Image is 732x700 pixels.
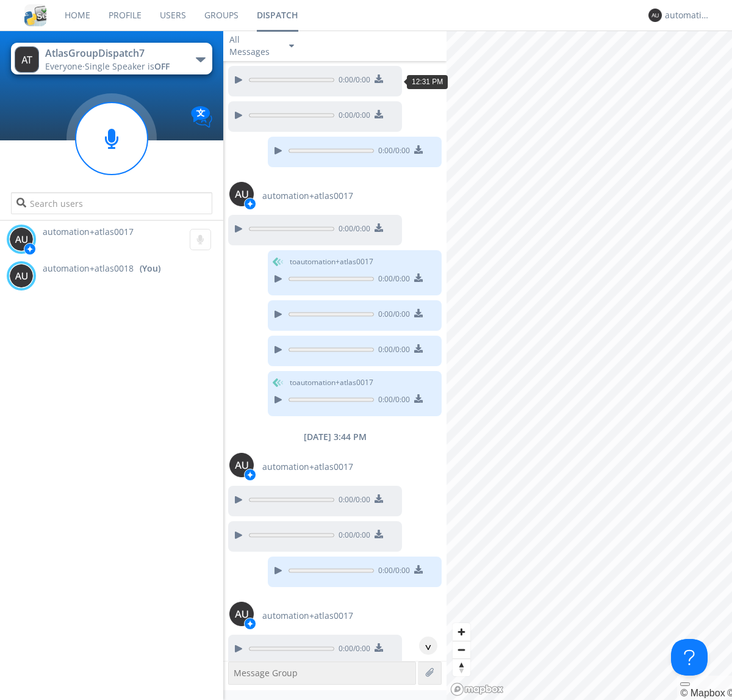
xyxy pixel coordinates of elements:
[154,60,170,72] span: OFF
[374,273,410,287] span: 0:00 / 0:00
[374,145,410,159] span: 0:00 / 0:00
[375,494,383,503] img: download media button
[665,9,711,21] div: automation+atlas0018
[262,461,353,473] span: automation+atlas0017
[414,344,423,353] img: download media button
[9,264,34,288] img: 373638.png
[334,223,370,237] span: 0:00 / 0:00
[229,182,254,206] img: 373638.png
[374,394,410,408] span: 0:00 / 0:00
[374,309,410,322] span: 0:00 / 0:00
[140,262,160,275] div: (You)
[45,46,182,60] div: AtlasGroupDispatch7
[262,610,353,622] span: automation+atlas0017
[290,256,373,267] span: to automation+atlas0017
[453,641,470,659] button: Zoom out
[453,659,470,676] button: Reset bearing to north
[9,227,34,251] img: 373638.png
[334,530,370,543] span: 0:00 / 0:00
[43,226,134,237] span: automation+atlas0017
[334,643,370,657] span: 0:00 / 0:00
[375,530,383,538] img: download media button
[24,4,46,26] img: cddb5a64eb264b2086981ab96f4c1ba7
[375,110,383,118] img: download media button
[375,643,383,652] img: download media button
[680,682,690,686] button: Toggle attribution
[414,273,423,282] img: download media button
[334,74,370,88] span: 0:00 / 0:00
[85,60,170,72] span: Single Speaker is
[229,602,254,626] img: 373638.png
[412,78,443,86] span: 12:31 PM
[453,623,470,641] button: Zoom in
[680,688,725,698] a: Mapbox
[289,45,294,48] img: caret-down-sm.svg
[414,565,423,574] img: download media button
[15,46,39,73] img: 373638.png
[375,74,383,83] img: download media button
[450,682,504,696] a: Mapbox logo
[334,110,370,123] span: 0:00 / 0:00
[671,639,708,676] iframe: Toggle Customer Support
[11,192,212,214] input: Search users
[229,453,254,477] img: 373638.png
[11,43,212,74] button: AtlasGroupDispatch7Everyone·Single Speaker isOFF
[414,394,423,403] img: download media button
[262,190,353,202] span: automation+atlas0017
[453,641,470,659] span: Zoom out
[414,309,423,317] img: download media button
[374,565,410,579] span: 0:00 / 0:00
[191,106,212,128] img: Translation enabled
[334,494,370,508] span: 0:00 / 0:00
[453,659,470,676] span: Reset bearing to north
[648,9,662,22] img: 373638.png
[45,60,182,73] div: Everyone ·
[375,223,383,232] img: download media button
[223,431,447,443] div: [DATE] 3:44 PM
[374,344,410,358] span: 0:00 / 0:00
[419,637,437,655] div: ^
[229,34,278,58] div: All Messages
[290,377,373,388] span: to automation+atlas0017
[414,145,423,154] img: download media button
[43,262,134,275] span: automation+atlas0018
